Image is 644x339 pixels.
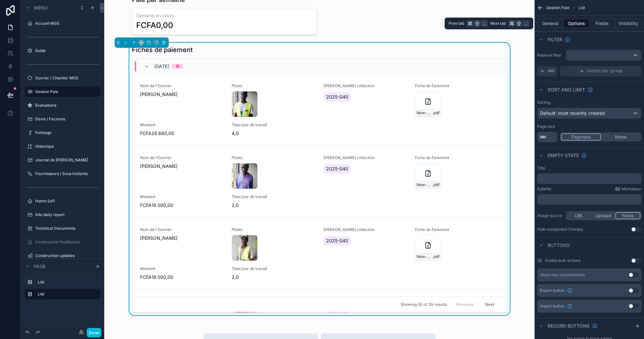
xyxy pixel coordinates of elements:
[540,304,565,309] span: Import button
[548,36,562,43] span: Filter
[548,87,585,93] span: Sort And Limit
[35,75,96,81] label: Ouvrier / Chantier MGS
[21,274,104,306] div: scrollable content
[537,227,583,232] div: Hide component if empty
[35,21,96,26] label: Accueil MGS
[415,235,441,261] a: New-Document.pdf
[561,133,601,141] button: Paginate
[537,173,641,184] div: scrollable content
[140,274,224,280] span: FCFA18 000,00
[415,227,499,232] span: Fiche de Paiement
[326,166,348,172] span: 2025-S40
[490,21,506,26] span: Next tab
[35,198,96,204] label: Home Safi
[537,124,555,129] label: Page size
[232,194,316,199] span: Total jour de travail
[34,5,48,11] span: Menu
[482,21,487,26] span: ,
[140,155,224,160] span: Nom de l'Ouvrier
[35,144,96,149] label: Historique
[132,45,193,54] h1: Fiches de paiement
[35,130,96,135] label: Pointage
[615,212,640,219] button: None
[523,21,529,26] span: .
[87,328,101,337] button: Done
[415,163,441,189] a: New-Document.pdf
[587,69,622,74] span: Condition group
[548,69,555,74] span: AND
[232,266,316,271] span: Total jour de travail
[537,194,641,205] div: scrollable content
[537,19,564,28] button: General
[433,110,439,115] span: .pdf
[537,108,641,119] button: Default: most recently created
[326,94,348,100] span: 2025-S40
[232,83,316,88] span: Photo
[140,91,224,98] span: [PERSON_NAME]
[480,300,499,310] button: Next
[35,48,96,53] label: Solde
[232,227,316,232] span: Photo
[140,266,224,271] span: Montant
[537,100,551,105] label: Sorting
[567,212,591,219] button: URL
[433,254,439,259] span: .pdf
[537,53,563,58] label: Relative filter
[35,116,96,122] label: Devis / Factures
[590,19,616,28] button: Fields
[622,186,641,192] span: Markdown
[415,91,441,117] a: New-Document.pdf
[35,89,96,94] label: Gestion Paie
[35,157,96,163] a: Journal de [PERSON_NAME]
[140,202,224,209] span: FCFA18 000,00
[546,5,569,10] span: Gestion Paie
[564,19,590,28] button: Options
[38,292,95,297] label: List
[232,274,316,280] span: 2,0
[35,171,96,176] label: Fournisseurs / Sous traitants
[140,83,224,88] span: Nom de l'Ouvrier
[232,155,316,160] span: Photo
[545,258,580,263] label: Enable bulk actions
[540,110,605,116] span: Default: most recently created
[326,237,348,244] span: 2025-S40
[34,263,46,270] span: Page
[537,166,545,171] label: Title
[615,19,641,28] button: Visibility
[38,279,95,285] label: List
[176,64,179,69] div: 15
[35,239,96,245] label: Construction feedbacks
[323,155,408,160] span: [PERSON_NAME] collection
[232,202,316,209] span: 2,0
[579,5,585,10] span: List
[548,152,579,159] span: Empty state
[537,213,563,218] label: Image source
[154,63,169,70] span: [DATE]
[417,254,433,259] span: New-Document
[323,227,408,232] span: [PERSON_NAME] collection
[35,253,96,258] label: Construction updates
[140,122,224,128] span: Montant
[35,103,96,108] label: Évaluations
[35,226,96,231] label: Technical Documents
[548,242,570,249] span: Buttons
[323,83,408,88] span: [PERSON_NAME] collection
[35,212,96,217] label: Site daily report
[433,182,439,187] span: .pdf
[140,235,224,241] span: [PERSON_NAME]
[591,212,616,219] button: Upload
[140,227,224,232] span: Nom de l'Ouvrier
[417,110,433,115] span: New-Document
